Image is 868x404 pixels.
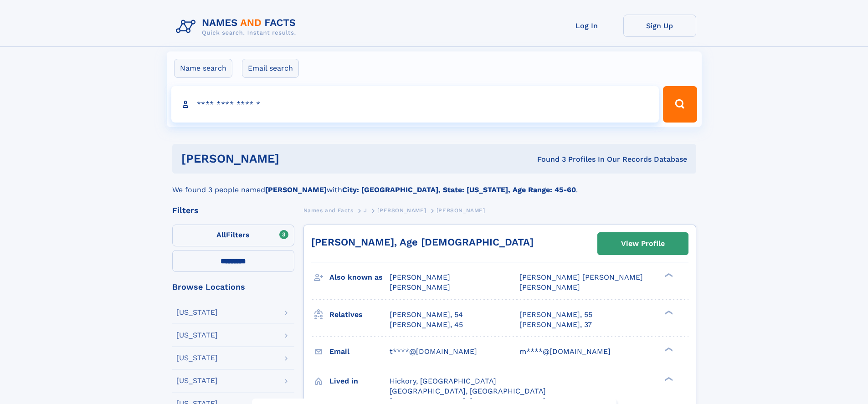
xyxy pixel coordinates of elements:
[172,283,294,291] div: Browse Locations
[176,354,218,362] div: [US_STATE]
[364,205,367,216] a: J
[311,236,534,248] a: [PERSON_NAME], Age [DEMOGRAPHIC_DATA]
[663,86,697,123] button: Search Button
[623,15,696,37] a: Sign Up
[621,233,665,254] div: View Profile
[519,310,592,320] a: [PERSON_NAME], 55
[598,233,688,255] a: View Profile
[242,59,299,78] label: Email search
[303,205,354,216] a: Names and Facts
[176,332,218,339] div: [US_STATE]
[329,270,390,285] h3: Also known as
[329,344,390,359] h3: Email
[663,346,673,352] div: ❯
[342,185,576,194] b: City: [GEOGRAPHIC_DATA], State: [US_STATE], Age Range: 45-60
[390,273,450,281] span: [PERSON_NAME]
[663,272,673,278] div: ❯
[377,205,426,216] a: [PERSON_NAME]
[390,320,463,330] a: [PERSON_NAME], 45
[390,310,463,320] a: [PERSON_NAME], 54
[265,185,327,194] b: [PERSON_NAME]
[437,207,485,214] span: [PERSON_NAME]
[171,86,659,123] input: search input
[519,273,643,281] span: [PERSON_NAME] [PERSON_NAME]
[408,154,687,164] div: Found 3 Profiles In Our Records Database
[176,309,218,316] div: [US_STATE]
[172,174,696,195] div: We found 3 people named with .
[364,207,367,214] span: J
[390,283,450,291] span: [PERSON_NAME]
[390,387,546,395] span: [GEOGRAPHIC_DATA], [GEOGRAPHIC_DATA]
[663,376,673,382] div: ❯
[172,206,294,215] div: Filters
[329,373,390,389] h3: Lived in
[390,377,496,385] span: Hickory, [GEOGRAPHIC_DATA]
[377,207,426,214] span: [PERSON_NAME]
[550,15,623,37] a: Log In
[172,225,294,246] label: Filters
[172,15,303,39] img: Logo Names and Facts
[519,320,592,330] a: [PERSON_NAME], 37
[181,153,408,164] h1: [PERSON_NAME]
[519,283,580,291] span: [PERSON_NAME]
[176,377,218,384] div: [US_STATE]
[216,230,226,239] span: All
[663,309,673,315] div: ❯
[329,307,390,322] h3: Relatives
[174,59,232,78] label: Name search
